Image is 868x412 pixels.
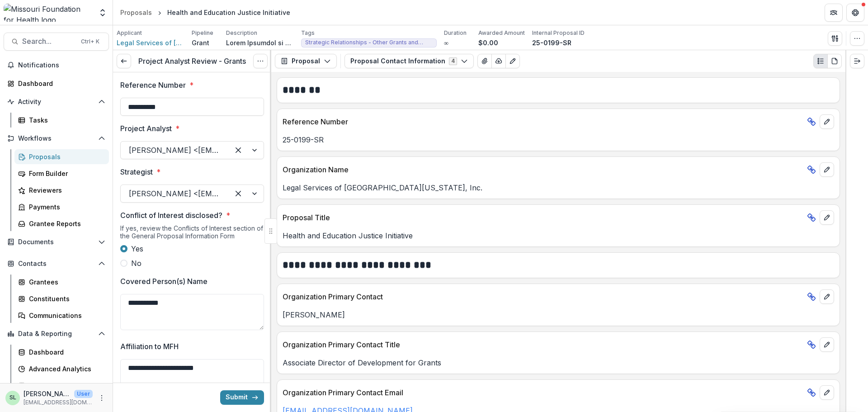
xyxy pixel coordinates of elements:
[120,224,264,243] div: If yes, review the Conflicts of Interest section of the General Proposal Information Form
[4,235,109,249] button: Open Documents
[283,339,803,350] p: Organization Primary Contact Title
[846,4,864,22] button: Get Help
[14,166,109,181] a: Form Builder
[120,166,153,177] p: Strategist
[4,58,109,72] button: Notifications
[226,38,294,47] p: Lorem Ipsumdol si Ametcon Adipisci'e Seddoe tem Incididun Utlabor Etdolorema (ALIQ) enim ad minim...
[231,143,245,157] div: Clear selected options
[344,54,474,68] button: Proposal Contact Information4
[4,131,109,146] button: Open Workflows
[18,79,102,88] div: Dashboard
[74,390,93,398] p: User
[478,38,498,47] p: $0.00
[14,345,109,360] a: Dashboard
[192,29,213,37] p: Pipeline
[283,164,803,175] p: Organization Name
[96,393,107,403] button: More
[820,385,834,400] button: edit
[192,38,209,47] p: Grant
[283,212,803,223] p: Proposal Title
[283,182,834,193] p: Legal Services of [GEOGRAPHIC_DATA][US_STATE], Inc.
[444,29,467,37] p: Duration
[18,330,94,338] span: Data & Reporting
[825,4,843,22] button: Partners
[29,381,102,390] div: Data Report
[305,39,433,46] span: Strategic Relationships - Other Grants and Contracts
[505,54,520,68] button: Edit as form
[283,134,834,145] p: 25-0199-SR
[283,230,834,241] p: Health and Education Justice Initiative
[29,347,102,357] div: Dashboard
[29,219,102,228] div: Grantee Reports
[283,116,803,127] p: Reference Number
[4,4,93,22] img: Missouri Foundation for Health logo
[18,98,94,106] span: Activity
[167,8,290,17] div: Health and Education Justice Initiative
[18,135,94,142] span: Workflows
[18,260,94,268] span: Contacts
[18,238,94,246] span: Documents
[283,291,803,302] p: Organization Primary Contact
[231,186,245,201] div: Clear selected options
[117,6,294,19] nav: breadcrumb
[29,311,102,320] div: Communications
[301,29,315,37] p: Tags
[532,38,571,47] p: 25-0199-SR
[813,54,828,68] button: Plaintext view
[283,387,803,398] p: Organization Primary Contact Email
[138,57,246,66] h3: Project Analyst Review - Grants
[120,276,208,287] p: Covered Person(s) Name
[29,185,102,195] div: Reviewers
[14,378,109,393] a: Data Report
[478,29,525,37] p: Awarded Amount
[29,294,102,303] div: Constituents
[4,33,109,51] button: Search...
[820,210,834,225] button: edit
[14,149,109,164] a: Proposals
[120,210,222,221] p: Conflict of Interest disclosed?
[18,62,105,69] span: Notifications
[220,390,264,405] button: Submit
[283,309,834,320] p: [PERSON_NAME]
[477,54,492,68] button: View Attached Files
[850,54,864,68] button: Expand right
[29,202,102,212] div: Payments
[820,337,834,352] button: edit
[275,54,337,68] button: Proposal
[24,398,93,407] p: [EMAIL_ADDRESS][DOMAIN_NAME]
[131,258,142,269] span: No
[14,216,109,231] a: Grantee Reports
[79,37,101,47] div: Ctrl + K
[283,357,834,368] p: Associate Director of Development for Grants
[29,169,102,178] div: Form Builder
[117,29,142,37] p: Applicant
[532,29,585,37] p: Internal Proposal ID
[820,114,834,129] button: edit
[827,54,842,68] button: PDF view
[29,152,102,161] div: Proposals
[120,80,186,90] p: Reference Number
[820,162,834,177] button: edit
[120,341,179,352] p: Affiliation to MFH
[253,54,268,68] button: Options
[4,76,109,91] a: Dashboard
[120,8,152,17] div: Proposals
[29,115,102,125] div: Tasks
[117,38,184,47] a: Legal Services of [GEOGRAPHIC_DATA][US_STATE], Inc.
[14,308,109,323] a: Communications
[24,389,71,398] p: [PERSON_NAME]
[14,361,109,376] a: Advanced Analytics
[29,277,102,287] div: Grantees
[4,256,109,271] button: Open Contacts
[22,37,75,46] span: Search...
[96,4,109,22] button: Open entity switcher
[14,291,109,306] a: Constituents
[29,364,102,374] div: Advanced Analytics
[444,38,448,47] p: ∞
[14,275,109,289] a: Grantees
[14,199,109,214] a: Payments
[120,123,172,134] p: Project Analyst
[131,243,143,254] span: Yes
[820,289,834,304] button: edit
[4,327,109,341] button: Open Data & Reporting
